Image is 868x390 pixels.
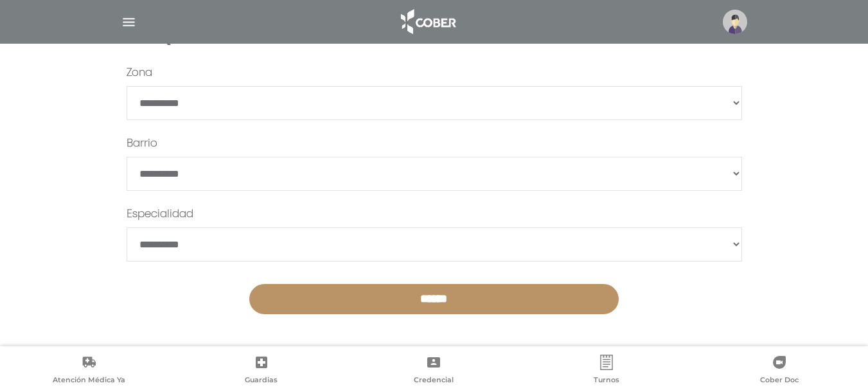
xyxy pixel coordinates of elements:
a: Cober Doc [693,355,865,387]
a: Credencial [348,355,520,387]
a: Atención Médica Ya [3,355,175,387]
span: Credencial [414,375,454,387]
span: Turnos [594,375,619,387]
span: Cober Doc [760,375,799,387]
label: Zona [127,66,152,81]
label: Especialidad [127,207,193,222]
a: Guardias [175,355,348,387]
img: profile-placeholder.svg [723,10,747,34]
a: Turnos [520,355,693,387]
span: Guardias [245,375,278,387]
img: logo_cober_home-white.png [394,6,461,37]
img: Cober_menu-lines-white.svg [121,14,137,30]
label: Barrio [127,136,157,152]
span: Atención Médica Ya [53,375,125,387]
